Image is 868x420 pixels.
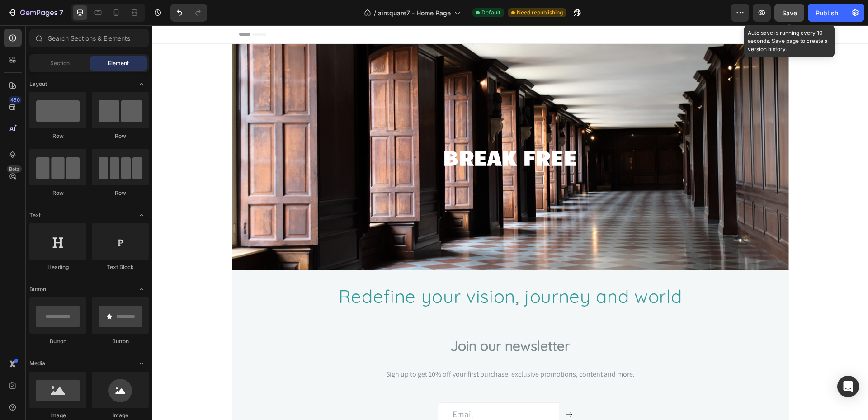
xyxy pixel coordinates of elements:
[134,77,149,91] span: Toggle open
[59,7,63,18] p: 7
[29,132,86,140] div: Row
[50,59,70,67] span: Section
[29,263,86,271] div: Heading
[378,8,451,18] span: airsquare7 - Home Page
[9,96,22,104] div: 450
[374,8,376,18] span: /
[29,80,47,88] span: Layout
[29,285,46,293] span: Button
[234,344,482,354] span: Sign up to get 10% off your first purchase, exclusive promotions, content and more.
[782,9,797,17] span: Save
[4,4,67,22] button: 7
[108,59,129,67] span: Element
[774,4,804,22] button: Save
[808,4,846,22] button: Publish
[29,411,86,420] div: Image
[481,9,500,17] span: Default
[134,356,149,371] span: Toggle open
[134,282,149,297] span: Toggle open
[92,189,149,197] div: Row
[92,263,149,271] div: Text Block
[837,376,859,397] div: Open Intercom Messenger
[816,8,838,18] div: Publish
[170,4,207,22] div: Undo/Redo
[7,165,22,173] div: Beta
[92,132,149,140] div: Row
[134,208,149,222] span: Toggle open
[29,211,41,219] span: Text
[517,9,563,17] span: Need republishing
[152,25,868,420] iframe: Design area
[186,260,530,282] span: Redefine your vision, journey and world
[29,29,149,47] input: Search Sections & Elements
[92,411,149,420] div: Image
[285,377,406,401] input: Email
[29,189,86,197] div: Row
[29,359,45,368] span: Media
[92,337,149,345] div: Button
[29,337,86,345] div: Button
[298,312,418,329] span: Join our newsletter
